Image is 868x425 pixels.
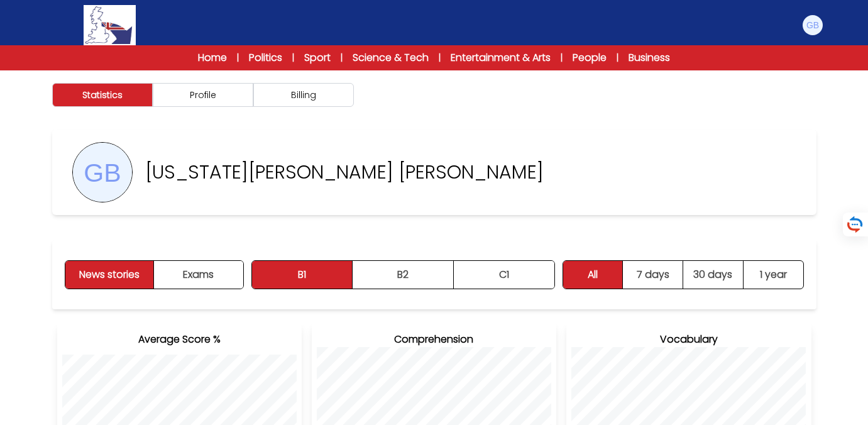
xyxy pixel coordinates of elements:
[252,261,353,289] button: B1
[803,15,823,35] img: Georgia Rose Bacon
[617,52,618,64] span: |
[353,50,429,65] a: Science & Tech
[62,332,297,347] h3: Average Score %
[563,261,624,289] button: All
[237,52,239,64] span: |
[623,261,683,289] button: 7 days
[153,83,253,107] button: Profile
[683,261,744,289] button: 30 days
[744,261,803,289] button: 1 year
[571,332,806,347] h3: Vocabulary
[341,52,343,64] span: |
[249,50,282,65] a: Politics
[292,52,294,64] span: |
[52,83,153,107] button: Statistics
[454,261,554,289] button: C1
[573,50,607,65] a: People
[304,50,331,65] a: Sport
[198,50,227,65] a: Home
[561,52,563,64] span: |
[45,5,175,45] a: Logo
[84,5,135,45] img: Logo
[439,52,441,64] span: |
[73,143,132,202] img: UserPhoto
[353,261,454,289] button: B2
[253,83,354,107] button: Billing
[451,50,551,65] a: Entertainment & Arts
[154,261,243,289] button: Exams
[145,161,544,184] p: [US_STATE][PERSON_NAME] [PERSON_NAME]
[65,261,155,289] button: News stories
[629,50,670,65] a: Business
[317,332,551,347] h3: Comprehension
